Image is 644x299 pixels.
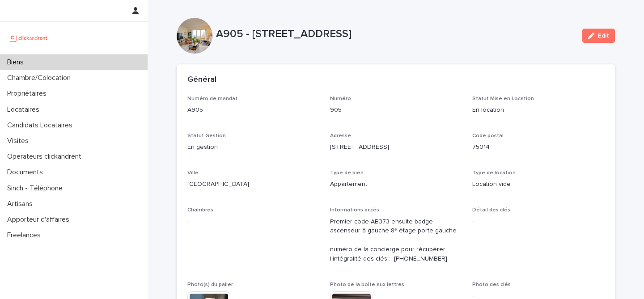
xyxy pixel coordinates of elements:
p: Locataires [4,105,47,114]
span: Photo(s) du palier [187,282,233,287]
p: En gestion [187,143,319,152]
p: 905 [330,105,462,115]
span: Numéro de mandat [187,96,237,101]
button: Edit [582,29,615,43]
p: Premier code AB373 ensuite badge ascenseur à gauche 8ᵉ étage porte gauche numéro de la concierge ... [330,217,462,264]
img: UCB0brd3T0yccxBKYDjQ [7,29,51,47]
span: Numéro [330,96,351,101]
p: - [187,217,319,227]
span: Code postal [472,133,504,139]
p: En location [472,105,604,115]
span: Adresse [330,133,351,139]
span: Statut Mise en Location [472,96,534,101]
span: Photo des clés [472,282,511,287]
p: A905 [187,105,319,115]
span: Informations accès [330,207,379,213]
p: Operateurs clickandrent [4,152,89,161]
p: Candidats Locataires [4,121,80,130]
p: A905 - [STREET_ADDRESS] [216,28,575,41]
p: Propriétaires [4,89,54,98]
p: Appartement [330,180,462,189]
span: Type de location [472,170,516,176]
p: - [472,217,604,227]
p: Visites [4,137,36,145]
p: Location vide [472,180,604,189]
span: Chambres [187,207,213,213]
p: Artisans [4,200,40,208]
span: Ville [187,170,199,176]
p: Biens [4,58,31,67]
p: [STREET_ADDRESS] [330,143,462,152]
span: Edit [598,33,609,39]
p: Freelances [4,231,48,240]
span: Type de bien [330,170,364,176]
p: Apporteur d'affaires [4,215,76,224]
p: [GEOGRAPHIC_DATA] [187,180,319,189]
h2: Général [187,75,216,85]
p: Documents [4,168,50,177]
span: Détail des clés [472,207,510,213]
p: Sinch - Téléphone [4,184,70,193]
span: Statut Gestion [187,133,226,139]
p: Chambre/Colocation [4,74,78,82]
p: 75014 [472,143,604,152]
span: Photo de la boîte aux lettres [330,282,404,287]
